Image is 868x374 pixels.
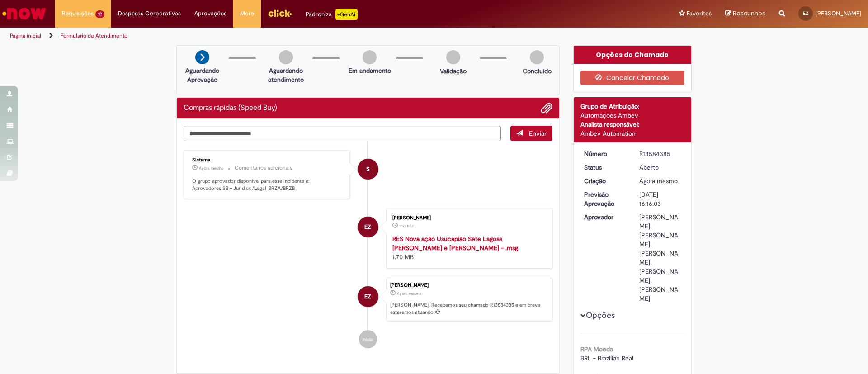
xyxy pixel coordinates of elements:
time: 01/10/2025 09:15:15 [399,223,414,229]
textarea: Digite sua mensagem aqui... [184,126,501,141]
div: 1.70 MB [392,234,543,261]
dt: Aprovador [577,213,633,222]
small: Comentários adicionais [235,164,292,172]
span: [PERSON_NAME] [816,9,861,17]
span: 1m atrás [399,223,414,229]
div: [DATE] 16:16:03 [639,190,681,208]
div: Aberto [639,163,681,172]
div: [PERSON_NAME] [392,215,543,221]
span: Aprovações [194,9,226,18]
span: Requisições [62,9,94,18]
a: Página inicial [10,32,41,39]
a: RES Nova ação Usucapião Sete Lagoas [PERSON_NAME] e [PERSON_NAME] - .msg [392,235,518,252]
div: [PERSON_NAME], [PERSON_NAME], [PERSON_NAME], [PERSON_NAME], [PERSON_NAME] [639,213,681,303]
p: Validação [440,66,467,76]
div: Ambev Automation [580,129,685,138]
div: Automações Ambev [580,111,685,120]
dt: Previsão Aprovação [577,190,633,208]
span: EZ [803,10,808,16]
img: img-circle-grey.png [446,50,460,64]
div: Padroniza [306,9,358,20]
img: ServiceNow [1,5,47,23]
p: Em andamento [349,66,391,75]
time: 01/10/2025 09:16:03 [397,291,421,296]
div: Grupo de Atribuição: [580,102,685,111]
img: arrow-next.png [195,50,209,64]
div: 01/10/2025 09:16:03 [639,176,681,185]
span: S [366,158,370,180]
div: Opções do Chamado [574,46,692,64]
span: Despesas Corporativas [118,9,181,18]
span: EZ [364,216,371,238]
span: Agora mesmo [639,177,678,185]
div: Analista responsável: [580,120,685,129]
time: 01/10/2025 09:16:03 [639,177,678,185]
p: +GenAi [335,9,358,20]
div: Enzo Abud Zapparoli [358,286,378,307]
span: BRL - Brazilian Real [580,354,633,362]
h2: Compras rápidas (Speed Buy) Histórico de tíquete [184,104,277,112]
dt: Status [577,163,633,172]
img: img-circle-grey.png [279,50,293,64]
div: Enzo Abud Zapparoli [358,217,378,237]
ul: Histórico de tíquete [184,141,552,357]
span: Rascunhos [733,9,765,18]
div: [PERSON_NAME] [390,283,547,288]
span: Favoritos [687,9,712,18]
dt: Criação [577,176,633,185]
time: 01/10/2025 09:16:13 [199,166,223,171]
p: Concluído [523,66,552,76]
img: click_logo_yellow_360x200.png [268,6,292,20]
a: Formulário de Atendimento [61,32,127,39]
div: Sistema [192,157,343,163]
button: Cancelar Chamado [580,71,685,85]
button: Adicionar anexos [541,102,552,114]
span: More [240,9,254,18]
span: Enviar [529,129,547,137]
img: img-circle-grey.png [530,50,544,64]
span: 12 [95,10,104,18]
p: Aguardando Aprovação [180,66,224,84]
p: Aguardando atendimento [264,66,308,84]
b: RPA Moeda [580,345,613,353]
span: Agora mesmo [397,291,421,296]
a: Rascunhos [725,9,765,18]
span: EZ [364,286,371,308]
div: R13584385 [639,149,681,158]
div: System [358,159,378,180]
img: img-circle-grey.png [363,50,377,64]
button: Enviar [510,126,552,141]
ul: Trilhas de página [7,28,572,44]
li: Enzo Abud Zapparoli [184,278,552,321]
p: [PERSON_NAME]! Recebemos seu chamado R13584385 e em breve estaremos atuando. [390,302,547,316]
span: Agora mesmo [199,166,223,171]
dt: Número [577,149,633,158]
p: O grupo aprovador disponível para esse incidente é: Aprovadores SB – Juridico/Legal BRZA/BRZB [192,178,343,192]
